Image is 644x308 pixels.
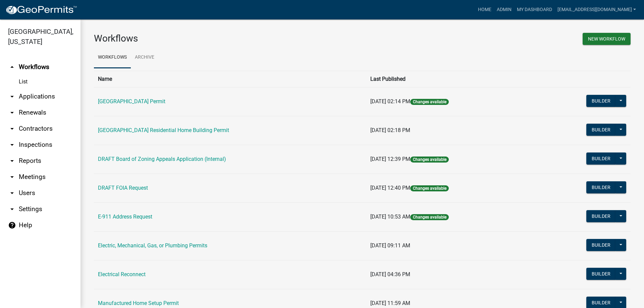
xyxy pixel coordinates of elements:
i: arrow_drop_down [8,125,16,133]
span: Changes available [410,214,448,220]
span: [DATE] 09:11 AM [370,242,410,249]
th: Name [94,71,366,87]
a: E-911 Address Request [98,213,152,220]
a: DRAFT Board of Zoning Appeals Application (Internal) [98,156,226,162]
span: [DATE] 02:18 PM [370,127,410,133]
a: Admin [494,3,514,16]
a: [GEOGRAPHIC_DATA] Residential Home Building Permit [98,127,229,133]
button: Builder [586,239,616,251]
th: Last Published [366,71,535,87]
a: My Dashboard [514,3,555,16]
span: [DATE] 02:14 PM [370,98,410,105]
span: [DATE] 12:40 PM [370,185,410,191]
i: arrow_drop_down [8,141,16,149]
i: arrow_drop_down [8,109,16,117]
a: [EMAIL_ADDRESS][DOMAIN_NAME] [555,3,639,16]
a: Manufactured Home Setup Permit [98,300,179,306]
i: arrow_drop_up [8,63,16,71]
i: arrow_drop_down [8,93,16,101]
span: Changes available [410,157,448,163]
button: Builder [586,95,616,107]
button: Builder [586,152,616,165]
button: Builder [586,181,616,193]
a: Workflows [94,47,131,68]
span: [DATE] 04:36 PM [370,271,410,278]
i: arrow_drop_down [8,173,16,181]
span: [DATE] 12:39 PM [370,156,410,162]
i: arrow_drop_down [8,157,16,165]
span: Changes available [410,99,448,105]
h3: Workflows [94,33,357,44]
i: arrow_drop_down [8,189,16,197]
button: Builder [586,268,616,280]
a: [GEOGRAPHIC_DATA] Permit [98,98,165,105]
a: Archive [131,47,158,68]
button: Builder [586,210,616,222]
button: New Workflow [583,33,631,45]
span: [DATE] 11:59 AM [370,300,410,306]
a: Electric, Mechanical, Gas, or Plumbing Permits [98,242,207,249]
i: arrow_drop_down [8,205,16,213]
span: Changes available [410,185,448,191]
a: DRAFT FOIA Request [98,185,148,191]
i: help [8,221,16,229]
a: Electrical Reconnect [98,271,146,278]
button: Builder [586,124,616,136]
span: [DATE] 10:53 AM [370,213,410,220]
a: Home [475,3,494,16]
